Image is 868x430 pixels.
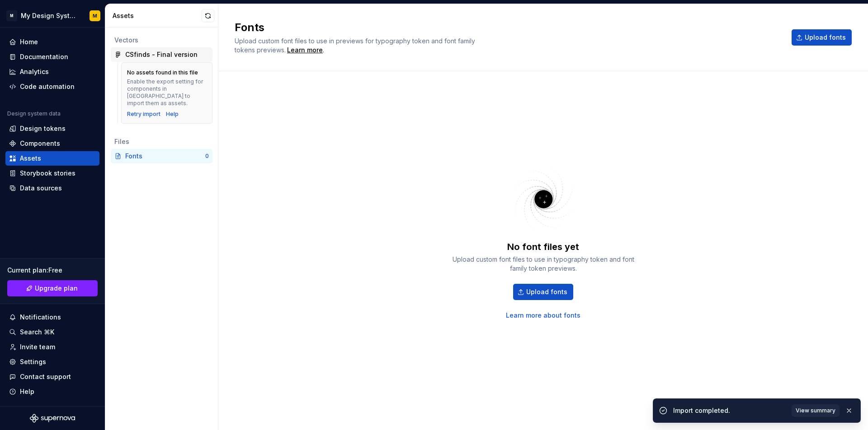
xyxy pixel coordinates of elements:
a: Learn more about fonts [506,311,580,320]
div: Vectors [114,36,209,45]
div: Upload custom font files to use in typography token and font family token previews. [448,255,638,273]
div: Contact support [20,372,71,381]
a: Storybook stories [5,166,99,180]
div: Assets [20,154,41,163]
div: Assets [113,11,202,20]
div: Import completed. [673,406,786,415]
div: Home [20,37,38,46]
div: Search ⌘K [20,328,54,337]
span: . [286,47,324,54]
div: Components [20,139,60,148]
div: Design tokens [20,124,66,133]
span: Upgrade plan [35,284,78,293]
div: My Design System [21,11,79,20]
div: Code automation [20,82,75,91]
a: Fonts0 [111,149,212,163]
span: Upload fonts [526,287,567,296]
a: Upgrade plan [7,280,98,296]
div: M [93,12,97,19]
a: Settings [5,355,99,369]
div: Help [20,387,34,396]
span: View summary [796,407,835,414]
div: M [6,10,17,21]
div: Analytics [20,67,49,76]
a: Data sources [5,181,99,195]
div: Files [114,137,209,146]
div: Enable the export setting for components in [GEOGRAPHIC_DATA] to import them as assets. [127,78,207,107]
div: Settings [20,357,46,366]
button: Search ⌘K [5,325,99,339]
div: Notifications [20,313,61,322]
div: Current plan : Free [7,266,98,275]
a: Help [166,111,179,118]
div: Fonts [125,152,205,161]
svg: Supernova Logo [30,414,75,423]
button: Help [5,384,99,399]
a: Code automation [5,79,99,94]
span: Upload fonts [805,33,846,42]
a: Learn more [287,46,323,55]
button: Contact support [5,370,99,384]
div: No font files yet [507,240,579,253]
button: Retry import [127,111,160,118]
a: CSfinds - Final version [111,47,212,62]
a: Assets [5,151,99,166]
div: Design system data [7,110,61,117]
a: Invite team [5,340,99,354]
div: No assets found in this file [127,69,198,76]
div: Documentation [20,52,68,61]
a: Analytics [5,65,99,79]
div: Data sources [20,184,62,193]
a: Home [5,35,99,49]
a: Documentation [5,50,99,64]
div: Invite team [20,342,55,351]
button: Notifications [5,310,99,324]
button: MMy Design SystemM [2,6,103,25]
div: Storybook stories [20,169,75,178]
button: View summary [792,404,840,417]
div: CSfinds - Final version [125,50,198,59]
h2: Fonts [235,20,781,35]
div: 0 [205,153,209,160]
span: Upload custom font files to use in previews for typography token and font family tokens previews. [235,37,475,54]
a: Design tokens [5,121,99,136]
button: Upload fonts [792,29,852,46]
a: Components [5,136,99,151]
button: Upload fonts [513,284,573,300]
